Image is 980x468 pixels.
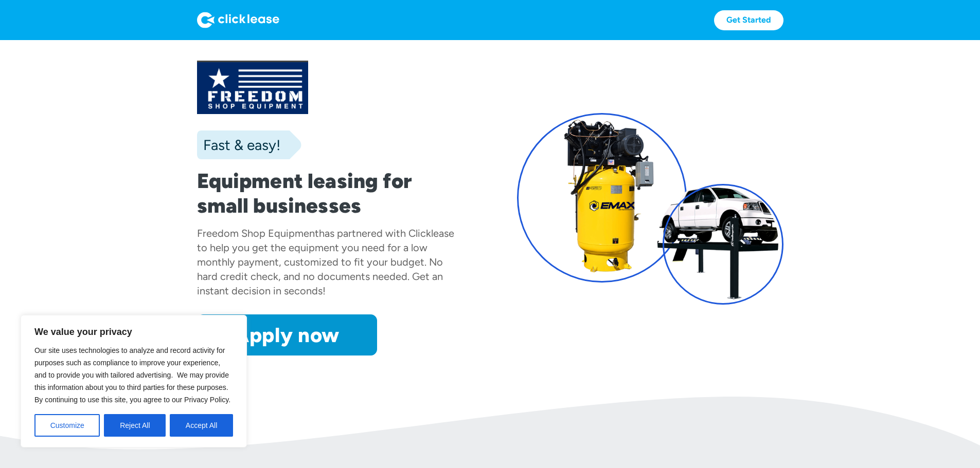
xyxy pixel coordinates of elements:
a: Get Started [714,10,783,30]
h1: Equipment leasing for small businesses [197,169,464,218]
button: Customize [34,414,100,437]
button: Accept All [170,414,233,437]
img: Logo [197,12,279,28]
span: Our site uses technologies to analyze and record activity for purposes such as compliance to impr... [34,346,230,404]
div: has partnered with Clicklease to help you get the equipment you need for a low monthly payment, c... [197,227,454,297]
p: We value your privacy [34,326,233,338]
div: We value your privacy [21,315,247,447]
button: Reject All [104,414,166,437]
div: Fast & easy! [197,135,280,155]
a: Apply now [197,314,377,355]
div: Freedom Shop Equipment [197,227,319,239]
